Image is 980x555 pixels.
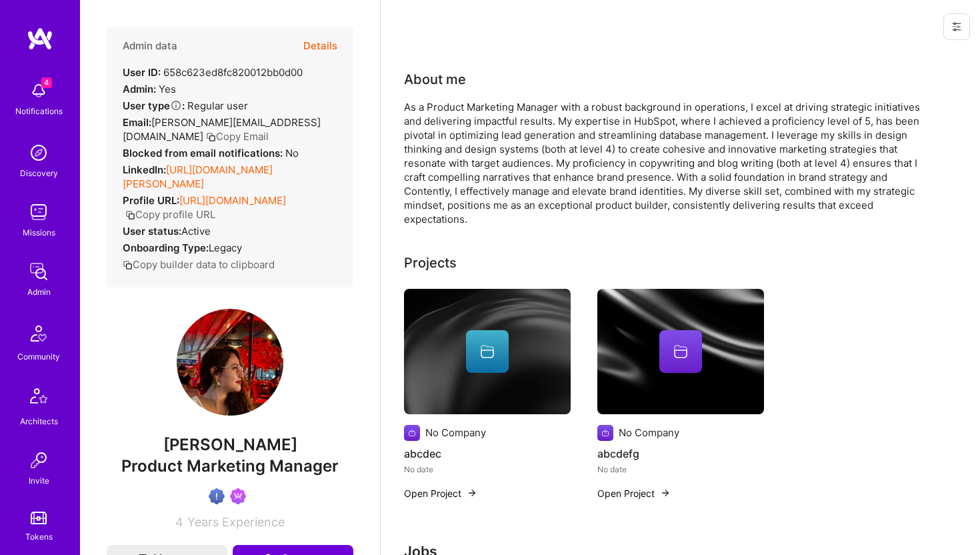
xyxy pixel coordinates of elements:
span: Active [181,225,211,237]
button: Details [303,27,337,65]
span: [PERSON_NAME] [107,435,353,455]
strong: Email: [123,116,151,129]
img: Been on Mission [230,488,246,504]
button: Copy profile URL [125,207,215,221]
strong: User ID: [123,66,161,79]
div: No [123,146,299,160]
a: [URL][DOMAIN_NAME] [179,194,286,207]
img: High Potential User [209,488,225,504]
div: Invite [29,474,49,488]
img: discovery [25,139,52,166]
i: icon Copy [123,260,133,270]
h4: Admin data [123,40,177,52]
strong: User status: [123,225,181,237]
img: Company logo [597,425,613,441]
strong: Onboarding Type: [123,241,209,254]
div: No date [597,462,764,476]
button: Copy Email [206,129,269,143]
img: arrow-right [467,488,477,498]
img: User Avatar [177,309,283,416]
div: Community [17,350,60,364]
img: Company logo [404,425,420,441]
div: Admin [27,285,51,299]
div: No date [404,462,571,476]
span: legacy [209,241,242,254]
div: As a Product Marketing Manager with a robust background in operations, I excel at driving strateg... [404,100,937,226]
i: icon Copy [125,210,135,220]
img: bell [25,77,52,104]
img: cover [597,289,764,414]
div: Projects [404,253,457,273]
img: Invite [25,447,52,474]
span: Product Marketing Manager [121,456,339,476]
button: Open Project [404,486,477,500]
img: teamwork [25,199,52,225]
div: 658c623ed8fc820012bb0d00 [123,65,303,79]
div: Yes [123,82,176,96]
button: Copy builder data to clipboard [123,257,275,271]
div: Notifications [15,104,63,118]
img: Architects [23,382,55,414]
strong: Profile URL: [123,194,179,207]
strong: LinkedIn: [123,163,166,176]
div: Regular user [123,99,248,113]
div: No Company [619,426,679,440]
span: 4 [41,77,52,88]
strong: User type : [123,99,185,112]
span: 4 [175,515,183,529]
img: Community [23,318,55,350]
button: Open Project [597,486,671,500]
div: Discovery [20,166,58,180]
span: Years Experience [187,515,285,529]
img: logo [27,27,53,51]
a: [URL][DOMAIN_NAME][PERSON_NAME] [123,163,273,190]
div: About me [404,69,466,89]
img: cover [404,289,571,414]
h4: abcdefg [597,445,764,462]
strong: Blocked from email notifications: [123,147,285,159]
div: No Company [425,426,486,440]
img: tokens [31,512,47,524]
span: [PERSON_NAME][EMAIL_ADDRESS][DOMAIN_NAME] [123,116,321,143]
h4: abcdec [404,445,571,462]
div: Missions [23,225,55,239]
div: Tokens [25,530,53,544]
i: icon Copy [206,132,216,142]
img: admin teamwork [25,258,52,285]
div: Architects [20,414,58,428]
i: Help [170,99,182,111]
img: arrow-right [660,488,671,498]
strong: Admin: [123,83,156,95]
